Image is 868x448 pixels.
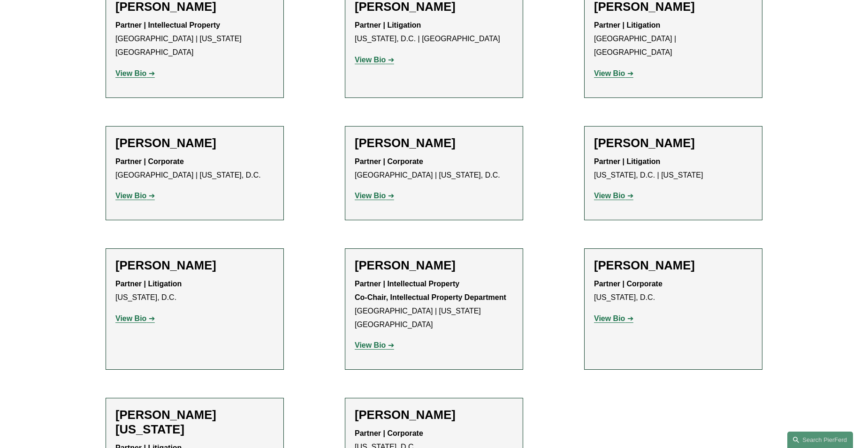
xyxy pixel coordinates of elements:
a: View Bio [594,192,633,200]
h2: [PERSON_NAME] [115,136,274,150]
p: [US_STATE], D.C. | [US_STATE] [594,155,753,182]
strong: View Bio [594,192,625,200]
strong: Partner | Corporate [355,429,423,437]
strong: Partner | Corporate [594,280,662,288]
a: View Bio [355,192,394,200]
h2: [PERSON_NAME][US_STATE] [115,408,274,437]
h2: [PERSON_NAME] [355,258,513,273]
a: View Bio [115,69,155,77]
a: View Bio [115,314,155,322]
h2: [PERSON_NAME] [115,258,274,273]
strong: View Bio [115,192,146,200]
strong: View Bio [594,69,625,77]
p: [GEOGRAPHIC_DATA] | [GEOGRAPHIC_DATA] [594,19,753,59]
a: Search this site [787,432,853,448]
p: [GEOGRAPHIC_DATA] | [US_STATE], D.C. [115,155,274,182]
strong: View Bio [355,192,386,200]
strong: Partner | Litigation [115,280,182,288]
strong: View Bio [594,314,625,322]
strong: Partner | Litigation [594,157,660,165]
h2: [PERSON_NAME] [594,258,753,273]
strong: Partner | Intellectual Property [115,21,220,29]
strong: Partner | Litigation [355,21,421,29]
a: View Bio [594,314,633,322]
strong: Partner | Corporate [355,157,423,165]
a: View Bio [355,341,394,349]
a: View Bio [355,56,394,64]
strong: Partner | Litigation [594,21,660,29]
strong: View Bio [115,314,146,322]
strong: Partner | Corporate [115,157,184,165]
strong: Partner | Intellectual Property Co-Chair, Intellectual Property Department [355,280,506,301]
strong: View Bio [115,69,146,77]
strong: View Bio [355,56,386,64]
h2: [PERSON_NAME] [355,408,513,422]
p: [US_STATE], D.C. [115,277,274,305]
p: [GEOGRAPHIC_DATA] | [US_STATE], D.C. [355,155,513,182]
a: View Bio [594,69,633,77]
h2: [PERSON_NAME] [594,136,753,150]
p: [GEOGRAPHIC_DATA] | [US_STATE][GEOGRAPHIC_DATA] [355,277,513,331]
strong: View Bio [355,341,386,349]
h2: [PERSON_NAME] [355,136,513,150]
p: [US_STATE], D.C. | [GEOGRAPHIC_DATA] [355,19,513,46]
p: [US_STATE], D.C. [594,277,753,305]
p: [GEOGRAPHIC_DATA] | [US_STATE][GEOGRAPHIC_DATA] [115,19,274,59]
a: View Bio [115,192,155,200]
